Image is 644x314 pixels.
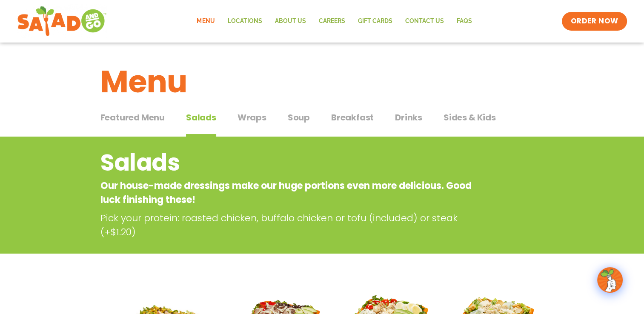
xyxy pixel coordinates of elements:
nav: Menu [190,11,478,31]
a: Locations [221,11,268,31]
span: Sides & Kids [444,111,496,124]
span: Featured Menu [100,111,165,124]
img: new-SAG-logo-768×292 [17,4,107,38]
span: Wraps [238,111,266,124]
a: FAQs [450,11,478,31]
a: Contact Us [398,11,450,31]
a: Menu [190,11,221,31]
h2: Salads [100,146,475,180]
div: Tabbed content [100,108,544,137]
img: wpChatIcon [598,268,622,292]
a: About Us [268,11,312,31]
span: Soup [288,111,310,124]
span: Salads [186,111,216,124]
p: Pick your protein: roasted chicken, buffalo chicken or tofu (included) or steak (+$1.20) [100,211,479,239]
span: Breakfast [331,111,374,124]
a: GIFT CARDS [351,11,398,31]
span: ORDER NOW [570,16,618,26]
a: Careers [312,11,351,31]
h1: Menu [100,59,544,105]
a: ORDER NOW [562,12,627,31]
span: Drinks [395,111,422,124]
p: Our house-made dressings make our huge portions even more delicious. Good luck finishing these! [100,179,475,207]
